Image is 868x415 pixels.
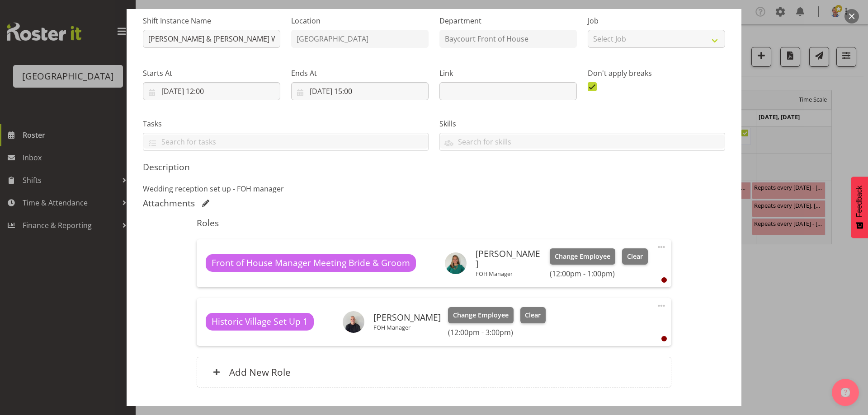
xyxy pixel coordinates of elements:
input: Search for tasks [143,135,428,149]
input: Search for skills [440,135,725,149]
span: Front of House Manager Meeting Bride & Groom [212,256,410,270]
button: Clear [622,248,648,265]
label: Skills [439,118,725,129]
span: Clear [627,252,643,261]
button: Change Employee [448,307,514,323]
h6: [PERSON_NAME] [476,249,543,268]
label: Ends At [291,68,429,79]
p: Wedding reception set up - FOH manager [143,183,725,194]
label: Job [588,15,725,26]
label: Starts At [143,68,280,79]
input: Click to select... [291,82,429,100]
img: aaron-smarte17f1d9530554f4cf5705981c6d53785.png [343,311,364,333]
h6: [PERSON_NAME] [373,312,441,322]
h6: (12:00pm - 1:00pm) [550,269,647,278]
h5: Roles [197,218,671,228]
img: help-xxl-2.png [841,388,850,397]
h5: Attachments [143,198,195,209]
button: Change Employee [550,248,615,265]
p: FOH Manager [373,324,441,331]
span: Change Employee [453,310,509,320]
h6: Add New Role [229,366,291,378]
span: Clear [525,310,541,320]
button: Clear [520,307,546,323]
label: Tasks [143,118,429,129]
label: Location [291,15,429,26]
label: Link [439,68,577,79]
h5: Description [143,162,725,173]
img: lydia-noble074564a16ac50ae0562c231da63933b2.png [445,252,467,274]
button: Feedback - Show survey [851,177,868,238]
span: Historic Village Set Up 1 [212,315,308,328]
label: Shift Instance Name [143,15,280,26]
div: User is clocked out [661,336,667,341]
label: Don't apply breaks [588,68,725,79]
span: Feedback [855,186,863,217]
input: Click to select... [143,82,280,100]
span: Change Employee [555,252,610,261]
h6: (12:00pm - 3:00pm) [448,328,546,337]
label: Department [439,15,577,26]
input: Shift Instance Name [143,30,280,48]
div: User is clocked out [661,277,667,283]
p: FOH Manager [476,270,543,277]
